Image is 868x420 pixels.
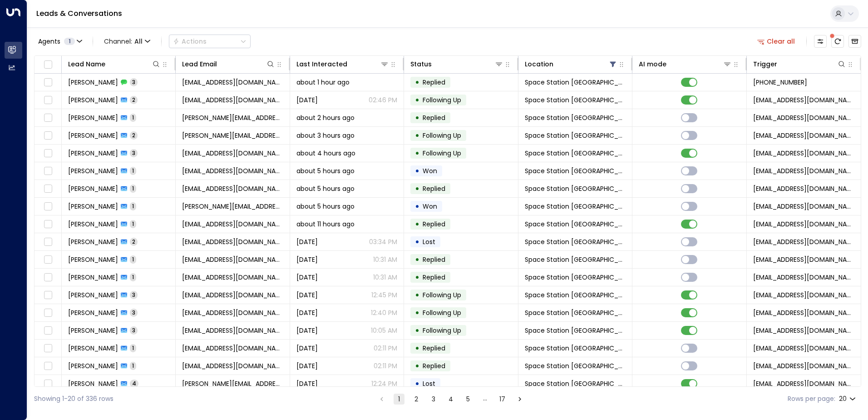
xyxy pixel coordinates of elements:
span: 1 [130,167,136,175]
span: oliviagawn@yahoo.co.uk [182,361,283,370]
span: Phil Clegg [68,308,118,317]
div: Location [525,59,617,70]
span: leads@space-station.co.uk [753,290,854,300]
span: Replied [423,344,445,353]
div: 20 [839,392,858,405]
span: Toggle select row [42,77,54,88]
span: All [134,38,143,45]
button: Go to page 17 [497,394,508,405]
div: • [415,234,419,250]
span: Lucy Walton [68,113,118,122]
span: Peaty1@live.co.uk [182,95,283,105]
span: wendyhorner63@gmail.com [182,166,283,175]
span: Wendy Horner [68,166,118,175]
p: 02:11 PM [374,344,397,353]
button: Archived Leads [848,35,861,48]
span: Won [423,202,437,211]
span: 3 [130,309,138,316]
span: Space Station Doncaster [525,326,626,335]
div: Button group with a nested menu [169,35,251,48]
span: leads@space-station.co.uk [753,220,854,229]
button: Go to page 5 [463,394,473,405]
span: 1 [130,114,136,121]
span: Replied [423,184,445,193]
span: 4 [130,380,138,387]
div: • [415,252,419,267]
div: Status [410,59,503,70]
span: Toggle select row [42,112,54,124]
span: 1 [130,220,136,228]
span: leads@space-station.co.uk [753,361,854,370]
span: lucy.walton@live.co.uk [182,113,283,122]
span: ross_gellatly@hotmail.com [182,202,283,211]
div: Showing 1-20 of 336 rows [34,394,113,404]
div: • [415,181,419,196]
button: Customize [814,35,827,48]
span: Agents [38,38,60,45]
span: +447368381599 [753,78,807,87]
p: 03:34 PM [369,237,397,246]
span: 1 [130,344,136,352]
span: Aug 30, 2025 [296,255,318,264]
div: Last Interacted [296,59,389,70]
div: • [415,323,419,338]
div: • [415,110,419,125]
span: leads@space-station.co.uk [753,166,854,175]
div: AI mode [639,59,666,70]
span: Kevin Bacon [68,237,118,246]
span: Peaty1@live.co.uk [182,78,283,87]
span: Kevin Bacon [68,273,118,282]
div: • [415,376,419,391]
span: Toggle select row [42,95,54,106]
span: leads@space-station.co.uk [753,95,854,105]
span: leads@space-station.co.uk [753,184,854,193]
button: Actions [169,35,251,48]
span: Following Up [423,95,461,105]
span: about 5 hours ago [296,184,355,193]
span: 3 [130,326,138,334]
span: Toggle select row [42,236,54,248]
span: Space Station Doncaster [525,290,626,300]
span: Toggle select row [42,254,54,265]
span: Replied [423,220,445,229]
p: 12:24 PM [371,379,397,388]
span: Toggle select row [42,183,54,195]
span: Toggle select row [42,148,54,159]
span: Toggle select row [42,343,54,354]
span: about 2 hours ago [296,113,355,122]
span: Livvie Gawn [68,361,118,370]
span: Toggle select row [42,307,54,319]
div: • [415,270,419,285]
span: Sep 06, 2025 [296,379,318,388]
div: Lead Name [68,59,161,70]
span: Won [423,166,437,175]
span: rybak_51@hotmail.com [182,344,283,353]
span: Toggle select row [42,290,54,301]
span: Space Station Doncaster [525,255,626,264]
p: 10:31 AM [373,255,397,264]
button: Go to page 2 [411,394,422,405]
span: akasha1808@hotmail.co.uk [182,149,283,158]
div: • [415,287,419,303]
span: Following Up [423,308,461,317]
div: Lead Email [182,59,217,70]
span: leads@space-station.co.uk [753,326,854,335]
span: Toggle select row [42,165,54,177]
span: Toggle select row [42,201,54,212]
button: Go to next page [514,394,525,405]
span: leads@space-station.co.uk [753,202,854,211]
a: Leads & Conversations [36,8,122,19]
span: Space Station Doncaster [525,78,626,87]
span: leads@space-station.co.uk [753,255,854,264]
span: Yesterday [296,290,318,300]
div: AI mode [639,59,731,70]
span: about 3 hours ago [296,131,355,140]
div: Location [525,59,553,70]
span: Toggle select row [42,130,54,141]
div: Actions [173,37,207,45]
div: • [415,128,419,143]
span: Space Station Doncaster [525,202,626,211]
div: Trigger [753,59,846,70]
span: Toggle select row [42,360,54,372]
span: Lost [423,379,435,388]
